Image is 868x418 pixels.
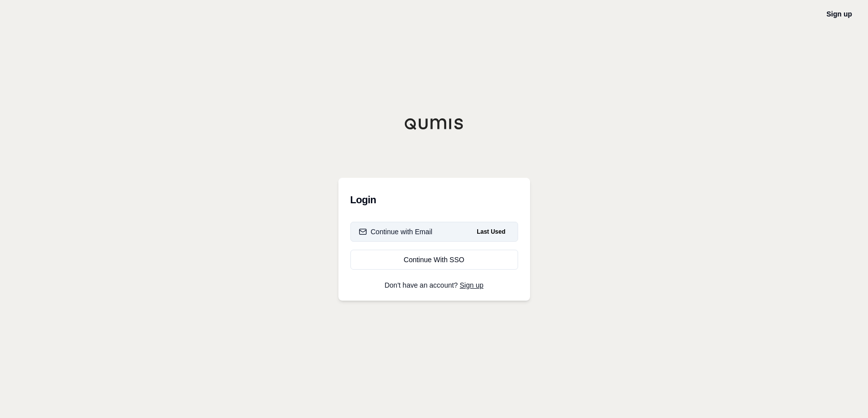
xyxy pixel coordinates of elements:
[827,10,852,18] a: Sign up
[350,250,518,270] a: Continue With SSO
[404,118,464,130] img: Qumis
[359,255,510,265] div: Continue With SSO
[350,222,518,242] button: Continue with EmailLast Used
[460,281,483,289] a: Sign up
[350,282,518,289] p: Don't have an account?
[350,190,518,210] h3: Login
[359,227,433,237] div: Continue with Email
[473,226,509,238] span: Last Used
